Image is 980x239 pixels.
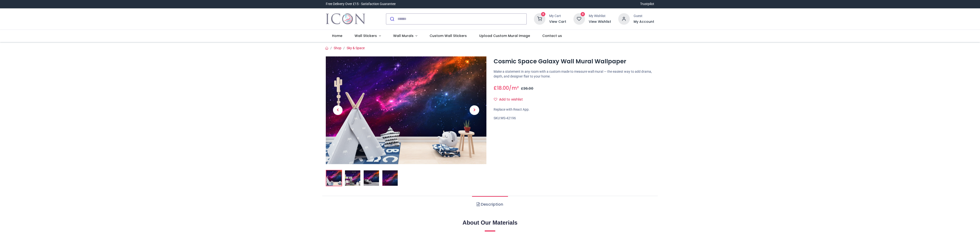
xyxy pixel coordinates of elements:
[479,33,530,38] span: Upload Custom Mural Image
[494,98,497,101] i: Add to wishlist
[472,196,508,213] a: Description
[332,33,342,38] span: Home
[333,105,343,115] span: Previous
[634,19,654,24] a: My Account
[523,86,533,91] span: 36.00
[382,170,398,186] img: WS-42196-04
[494,96,527,104] button: Add to wishlistAdd to wishlist
[345,170,360,186] img: WS-42196-02
[364,170,379,186] img: WS-42196-03
[494,69,654,79] p: Make a statement in any room with a custom made to measure wall mural — the easiest way to add dr...
[494,84,509,91] span: £
[581,12,585,17] sup: 0
[326,56,486,164] img: Cosmic Space Galaxy Wall Mural Wallpaper
[573,17,585,20] a: 0
[470,105,479,115] span: Next
[326,12,365,26] a: Logo of Icon Wall Stickers
[430,33,467,38] span: Custom Wall Stickers
[494,116,654,121] div: SKU:
[541,12,546,17] sup: 0
[462,72,486,148] a: Next
[393,33,414,38] span: Wall Murals
[589,19,611,24] a: View Wishlist
[521,86,533,91] span: £
[387,30,424,42] a: Wall Murals
[497,84,509,91] span: 18.00
[326,2,396,6] div: Free Delivery Over £15 - Satisfaction Guarantee
[494,107,654,112] div: Replace with React App.
[542,33,562,38] span: Contact us
[534,17,545,20] a: 0
[640,2,654,6] a: Trustpilot
[348,30,387,42] a: Wall Stickers
[326,72,350,148] a: Previous
[386,14,397,24] button: Submit
[501,116,516,120] span: WS-42196
[549,14,566,18] div: My Cart
[334,46,341,50] a: Shop
[549,19,566,24] a: View Cart
[589,14,611,18] div: My Wishlist
[326,12,365,26] img: Icon Wall Stickers
[634,14,654,18] div: Guest
[347,46,365,50] a: Sky & Space
[326,170,342,186] img: Cosmic Space Galaxy Wall Mural Wallpaper
[355,33,377,38] span: Wall Stickers
[326,219,654,227] h2: About Our Materials
[494,57,654,66] h1: Cosmic Space Galaxy Wall Mural Wallpaper
[509,84,519,91] span: /m²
